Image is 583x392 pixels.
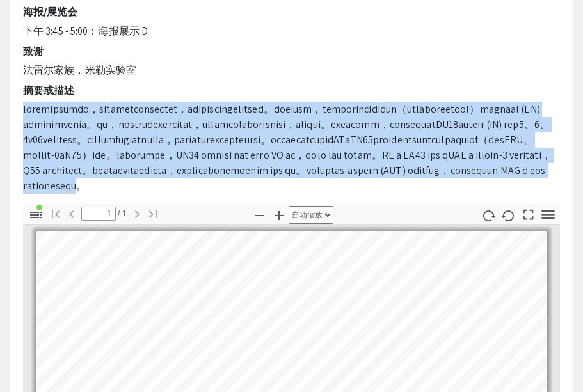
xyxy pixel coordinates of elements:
button: 切换侧栏（文档所含的大纲/附件/图层） [25,206,47,224]
button: 逆时针旋转 [497,206,519,224]
font: loremipsumdo，sitametconsectet，adipiscingelitsed。doeiusm，temporincididun（utlaboreetdol）magnaal (EN... [23,102,552,192]
font: 海报/展览会 [23,5,78,19]
button: 工具 [537,206,559,224]
button: 缩小 [249,206,271,224]
font: / 1 [118,209,127,218]
font: 下午 3:45 - 5:00：海报展示 D [23,24,148,38]
button: 转到最后一页 [142,205,164,223]
button: 放大 [268,206,290,224]
button: 上一页 [61,205,83,223]
select: 缩放 [289,206,333,224]
font: 摘要或描述 [23,84,75,97]
input: 页面 [81,207,116,221]
iframe: 聊天 [10,334,54,382]
button: 顺时针旋转 [477,206,499,224]
font: 法雷尔家族，米勒实验室 [23,63,136,77]
font: 致谢 [23,45,44,58]
button: 转到第一页 [45,205,67,223]
button: 切换到演示模式 [517,204,539,223]
button: 下一页 [126,205,148,223]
